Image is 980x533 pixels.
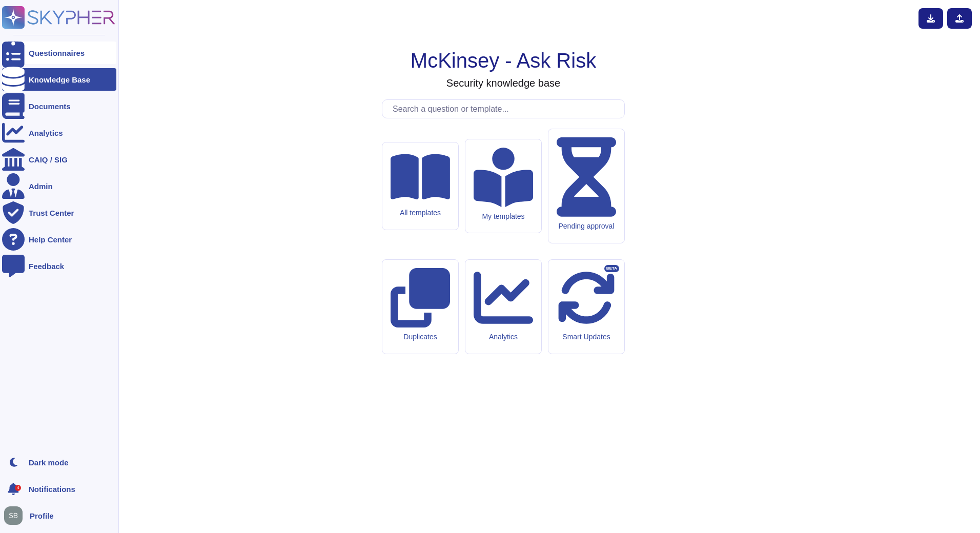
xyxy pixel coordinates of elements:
[2,121,116,144] a: Analytics
[391,209,450,217] div: All templates
[4,506,23,525] img: user
[411,48,596,73] h1: McKinsey - Ask Risk
[474,333,533,341] div: Analytics
[474,212,533,221] div: My templates
[2,175,116,197] a: Admin
[2,201,116,224] a: Trust Center
[29,102,71,110] div: Documents
[2,42,116,64] a: Questionnaires
[391,333,450,341] div: Duplicates
[2,148,116,171] a: CAIQ / SIG
[604,265,619,272] div: BETA
[29,236,72,243] div: Help Center
[29,262,64,270] div: Feedback
[2,68,116,91] a: Knowledge Base
[29,485,75,493] span: Notifications
[557,222,616,231] div: Pending approval
[2,504,30,527] button: user
[29,156,68,163] div: CAIQ / SIG
[29,76,90,84] div: Knowledge Base
[387,100,624,118] input: Search a question or template...
[29,182,53,190] div: Admin
[15,485,21,491] div: 4
[557,333,616,341] div: Smart Updates
[29,209,74,217] div: Trust Center
[30,512,54,520] span: Profile
[2,228,116,251] a: Help Center
[29,459,69,466] div: Dark mode
[29,129,63,137] div: Analytics
[29,49,85,57] div: Questionnaires
[2,255,116,277] a: Feedback
[446,77,560,89] h3: Security knowledge base
[2,95,116,117] a: Documents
